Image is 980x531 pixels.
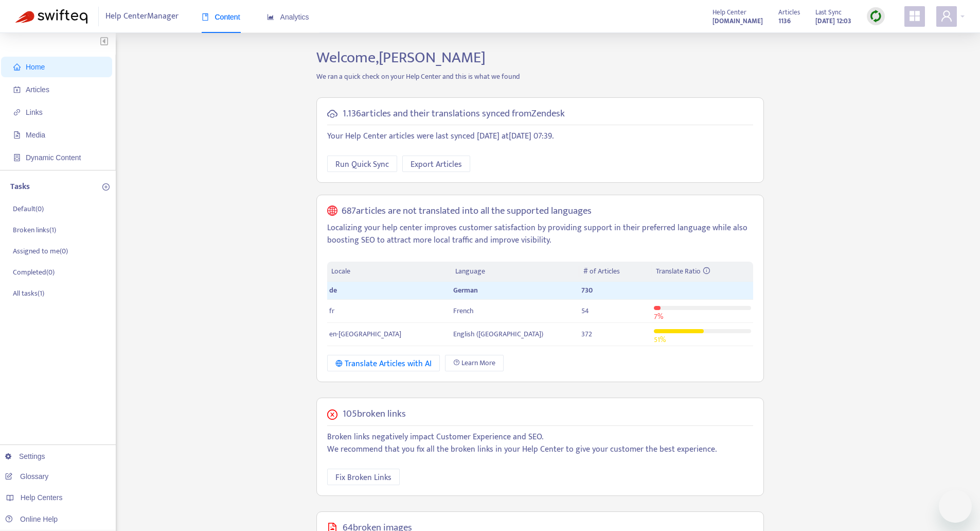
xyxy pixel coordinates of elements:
span: 54 [581,305,589,317]
span: Help Center [712,7,746,18]
img: sync.dc5367851b00ba804db3.png [869,10,882,23]
span: Help Centers [21,493,63,502]
span: book [202,13,209,21]
button: Translate Articles with AI [327,355,440,371]
span: Analytics [267,13,309,21]
h5: 687 articles are not translated into all the supported languages [342,205,592,217]
button: Export Articles [402,156,470,172]
span: German [453,284,478,296]
iframe: Schaltfläche zum Öffnen des Messaging-Fensters [939,490,972,523]
p: Broken links ( 1 ) [13,225,56,235]
img: Swifteq [15,9,87,24]
span: Home [26,63,45,71]
span: 730 [581,284,593,296]
span: cloud-sync [327,109,337,119]
span: Content [202,13,240,21]
span: home [13,63,21,71]
span: appstore [908,10,921,22]
span: area-chart [267,13,274,21]
strong: [DATE] 12:03 [815,15,851,27]
span: fr [329,305,334,317]
span: Help Center Manager [105,7,179,26]
span: Links [26,108,43,116]
span: de [329,284,337,296]
a: Settings [5,452,45,460]
p: Tasks [10,181,30,193]
p: Assigned to me ( 0 ) [13,246,68,256]
p: All tasks ( 1 ) [13,288,44,299]
p: Localizing your help center improves customer satisfaction by providing support in their preferre... [327,222,753,247]
span: Last Sync [815,7,842,18]
span: Articles [778,7,800,18]
span: Dynamic Content [26,153,81,162]
span: Learn More [461,357,495,369]
p: Completed ( 0 ) [13,267,55,278]
span: user [940,10,953,22]
h5: 1.136 articles and their translations synced from Zendesk [343,108,565,120]
a: Glossary [5,472,48,481]
span: close-circle [327,409,337,420]
span: Run Quick Sync [335,158,389,171]
span: French [453,305,474,317]
span: Export Articles [411,158,462,171]
span: file-image [13,131,21,139]
span: link [13,109,21,116]
a: Online Help [5,515,58,523]
span: 7 % [654,311,663,322]
span: 372 [581,328,592,340]
button: Run Quick Sync [327,156,397,172]
span: global [327,205,337,217]
span: Welcome, [PERSON_NAME] [316,45,486,71]
span: en-[GEOGRAPHIC_DATA] [329,328,401,340]
th: Locale [327,262,451,282]
p: Broken links negatively impact Customer Experience and SEO. We recommend that you fix all the bro... [327,431,753,456]
p: We ran a quick check on your Help Center and this is what we found [309,71,772,82]
div: Translate Ratio [656,266,749,277]
h5: 105 broken links [343,408,406,420]
span: English ([GEOGRAPHIC_DATA]) [453,328,543,340]
div: Translate Articles with AI [335,357,432,370]
a: Learn More [445,355,504,371]
th: Language [451,262,579,282]
a: [DOMAIN_NAME] [712,15,763,27]
span: Media [26,131,45,139]
span: plus-circle [102,183,110,191]
strong: 1136 [778,15,791,27]
span: container [13,154,21,161]
p: Default ( 0 ) [13,203,44,214]
th: # of Articles [579,262,652,282]
span: Articles [26,85,49,94]
button: Fix Broken Links [327,469,400,485]
span: account-book [13,86,21,93]
span: 51 % [654,334,666,346]
p: Your Help Center articles were last synced [DATE] at [DATE] 07:39 . [327,130,753,143]
span: Fix Broken Links [335,471,391,484]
